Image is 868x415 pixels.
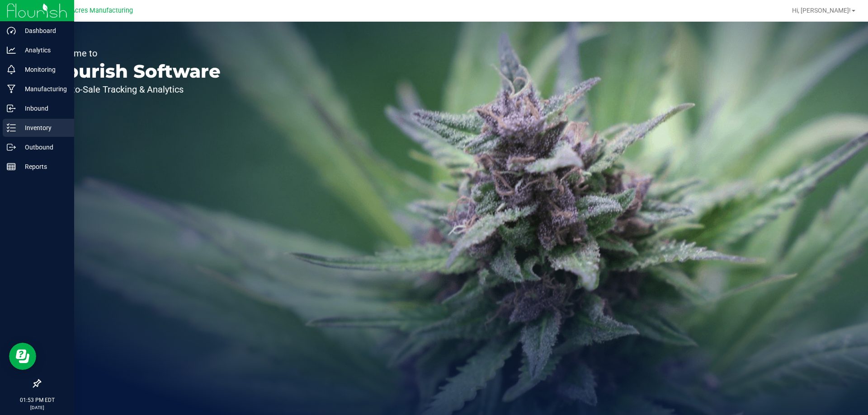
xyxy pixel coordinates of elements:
[7,65,16,74] inline-svg: Monitoring
[49,85,221,94] p: Seed-to-Sale Tracking & Analytics
[16,84,70,94] p: Manufacturing
[7,143,16,152] inline-svg: Outbound
[16,45,70,56] p: Analytics
[4,404,70,411] p: [DATE]
[9,343,36,370] iframe: Resource center
[16,64,70,75] p: Monitoring
[7,123,16,132] inline-svg: Inventory
[16,122,70,133] p: Inventory
[7,84,16,93] inline-svg: Manufacturing
[52,7,133,14] span: Green Acres Manufacturing
[7,104,16,113] inline-svg: Inbound
[49,62,221,80] p: Flourish Software
[7,162,16,171] inline-svg: Reports
[792,7,851,14] span: Hi, [PERSON_NAME]!
[16,25,70,36] p: Dashboard
[7,46,16,55] inline-svg: Analytics
[16,142,70,153] p: Outbound
[16,103,70,114] p: Inbound
[4,396,70,404] p: 01:53 PM EDT
[16,161,70,172] p: Reports
[7,26,16,35] inline-svg: Dashboard
[49,49,221,58] p: Welcome to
